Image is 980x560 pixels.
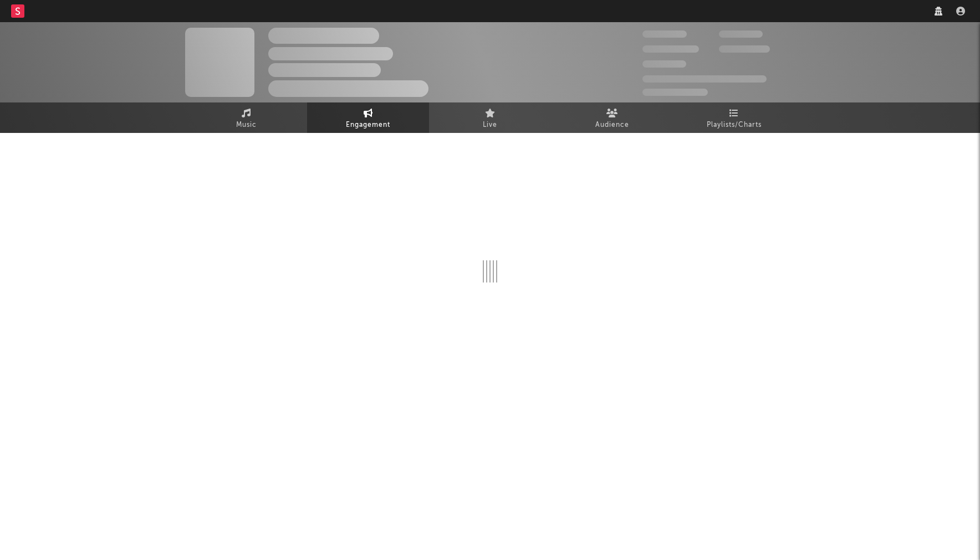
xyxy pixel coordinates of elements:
[707,119,762,132] span: Playlists/Charts
[185,102,307,133] a: Music
[719,45,770,53] span: 1,000,000
[642,75,767,83] span: 50,000,000 Monthly Listeners
[719,30,763,38] span: 100,000
[673,102,795,133] a: Playlists/Charts
[236,119,257,132] span: Music
[551,102,673,133] a: Audience
[483,119,497,132] span: Live
[346,119,390,132] span: Engagement
[429,102,551,133] a: Live
[307,102,429,133] a: Engagement
[642,60,686,68] span: 100,000
[595,119,629,132] span: Audience
[642,89,708,96] span: Jump Score: 85.0
[642,30,687,38] span: 300,000
[642,45,699,53] span: 50,000,000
